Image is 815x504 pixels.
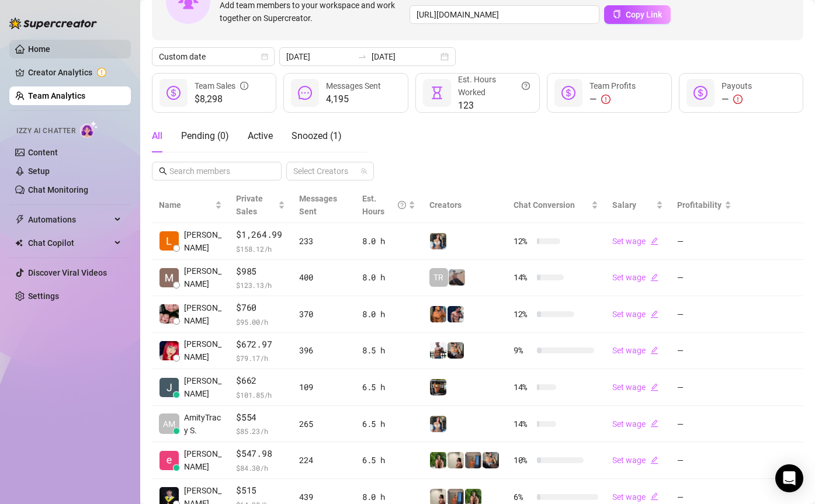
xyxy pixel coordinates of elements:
[362,192,406,218] div: Est. Hours
[195,92,248,106] span: $8,298
[612,346,658,355] a: Set wageedit
[236,228,285,242] span: $1,264.99
[159,378,179,397] img: Jeffery Bamba
[522,73,530,99] span: question-circle
[362,271,415,284] div: 8.0 h
[181,129,229,143] div: Pending ( 0 )
[184,411,222,437] span: AmityTracy S.
[612,419,658,429] a: Set wageedit
[650,273,658,281] span: edit
[28,148,58,157] a: Content
[670,442,738,479] td: —
[677,200,722,210] span: Profitability
[236,352,285,364] span: $ 79.17 /h
[236,279,285,291] span: $ 123.13 /h
[167,86,181,100] span: dollar-circle
[514,235,532,248] span: 12 %
[362,381,415,394] div: 6.5 h
[650,310,658,318] span: edit
[15,215,25,224] span: thunderbolt
[28,44,50,54] a: Home
[326,81,381,91] span: Messages Sent
[430,86,444,100] span: hourglass
[362,235,415,248] div: 8.0 h
[236,374,285,388] span: $662
[465,452,481,468] img: Wayne
[236,425,285,437] span: $ 85.23 /h
[612,273,658,282] a: Set wageedit
[362,308,415,321] div: 8.0 h
[248,130,273,141] span: Active
[514,308,532,321] span: 12 %
[670,369,738,406] td: —
[449,269,465,286] img: LC
[169,165,265,178] input: Search members
[650,383,658,391] span: edit
[184,265,222,290] span: [PERSON_NAME]
[422,187,507,223] th: Creators
[722,92,752,106] div: —
[236,265,285,279] span: $985
[670,260,738,297] td: —
[775,464,803,492] div: Open Intercom Messenger
[299,454,348,467] div: 224
[670,333,738,370] td: —
[9,18,97,29] img: logo-BBDzfeDw.svg
[299,381,348,394] div: 109
[152,129,162,143] div: All
[733,95,743,104] span: exclamation-circle
[326,92,381,106] span: 4,195
[430,306,446,322] img: JG
[430,379,446,395] img: Nathan
[195,79,248,92] div: Team Sales
[159,341,179,360] img: Mary Jane Moren…
[722,81,752,91] span: Payouts
[613,10,621,18] span: copy
[16,126,75,137] span: Izzy AI Chatter
[514,418,532,430] span: 14 %
[15,239,23,247] img: Chat Copilot
[236,389,285,401] span: $ 101.85 /h
[299,235,348,248] div: 233
[601,95,611,104] span: exclamation-circle
[589,81,636,91] span: Team Profits
[514,344,532,357] span: 9 %
[163,418,175,430] span: AM
[159,199,213,211] span: Name
[236,194,263,216] span: Private Sales
[184,301,222,327] span: [PERSON_NAME]
[670,406,738,443] td: —
[299,491,348,503] div: 439
[514,381,532,394] span: 14 %
[448,342,464,359] img: George
[430,233,446,249] img: Katy
[28,268,107,277] a: Discover Viral Videos
[433,271,443,284] span: TR
[159,451,179,470] img: Enrique S.
[28,166,50,176] a: Setup
[152,187,229,223] th: Name
[236,462,285,474] span: $ 84.30 /h
[650,456,658,464] span: edit
[286,50,353,63] input: Start date
[670,223,738,260] td: —
[299,194,337,216] span: Messages Sent
[372,50,438,63] input: End date
[360,168,367,175] span: team
[626,10,662,19] span: Copy Link
[362,491,415,503] div: 8.0 h
[612,383,658,392] a: Set wageedit
[299,344,348,357] div: 396
[236,411,285,425] span: $554
[28,234,111,252] span: Chat Copilot
[28,63,122,82] a: Creator Analytics exclamation-circle
[670,296,738,333] td: —
[159,231,179,251] img: Lexter Ore
[650,492,658,500] span: edit
[292,130,342,141] span: Snoozed ( 1 )
[236,447,285,461] span: $547.98
[458,73,530,99] div: Est. Hours Worked
[159,167,167,175] span: search
[28,291,59,301] a: Settings
[458,99,530,113] span: 123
